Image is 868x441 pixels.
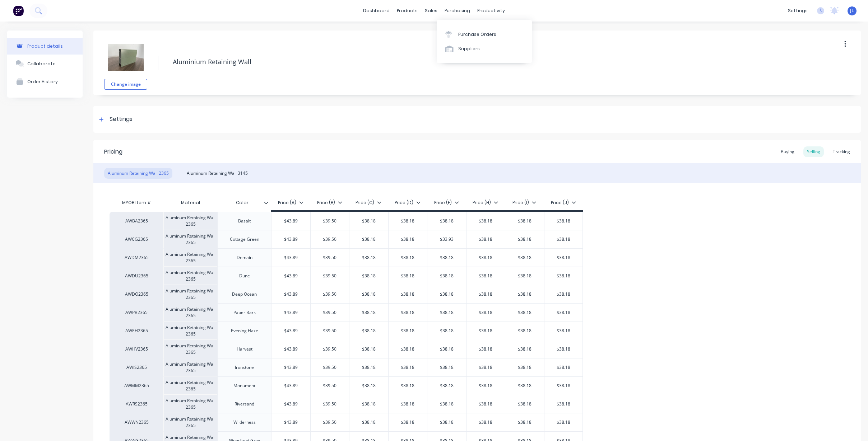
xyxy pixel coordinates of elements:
div: $39.50 [311,377,349,395]
div: $38.18 [349,304,388,322]
div: $38.18 [467,377,505,395]
div: $38.18 [389,285,427,303]
div: $43.89 [271,395,310,413]
div: $38.18 [544,322,583,340]
div: Aluminum Retaining Wall 2365 [163,248,217,267]
div: $39.50 [311,304,349,322]
div: Aluminum Retaining Wall 2365 [163,230,217,248]
div: $38.18 [389,212,427,230]
div: Price (B) [317,200,342,206]
div: $38.18 [427,395,466,413]
div: $43.89 [271,358,310,376]
div: $38.18 [505,358,544,376]
div: AWBA2365Aluminum Retaining Wall 2365Basalt$43.89$39.50$38.18$38.18$38.18$38.18$38.18$38.18 [110,212,583,230]
div: $38.18 [389,230,427,248]
div: $38.18 [349,267,388,285]
div: $38.18 [505,377,544,395]
div: Tracking [829,146,854,157]
div: Aluminum Retaining Wall 2365 [163,267,217,285]
div: Aluminum Retaining Wall 2365 [163,358,217,376]
div: Cottage Green [224,235,265,244]
div: $38.18 [544,267,583,285]
div: Order History [27,79,58,84]
div: AWMM2365Aluminum Retaining Wall 2365Monument$43.89$39.50$38.18$38.18$38.18$38.18$38.18$38.18 [110,376,583,395]
div: $38.18 [505,285,544,303]
div: $38.18 [467,322,505,340]
div: $39.50 [311,267,349,285]
div: AWIS2365Aluminum Retaining Wall 2365Ironstone$43.89$39.50$38.18$38.18$38.18$38.18$38.18$38.18 [110,358,583,376]
div: Color [217,194,267,212]
div: MYOB Item # [110,196,163,210]
div: $38.18 [389,249,427,267]
div: $39.50 [311,230,349,248]
div: $43.89 [271,377,310,395]
div: $38.18 [467,304,505,322]
div: $38.18 [427,322,466,340]
div: AWDU2365 [117,273,156,279]
div: $39.50 [311,212,349,230]
div: Suppliers [458,46,480,52]
div: AWMM2365 [117,383,156,389]
div: $43.89 [271,212,310,230]
div: $38.18 [427,249,466,267]
div: $39.50 [311,395,349,413]
div: Settings [110,115,133,124]
div: $38.18 [349,358,388,376]
div: AWCG2365Aluminum Retaining Wall 2365Cottage Green$43.89$39.50$38.18$38.18$33.93$38.18$38.18$38.18 [110,230,583,248]
div: Aluminum Retaining Wall 3145 [183,168,251,179]
div: $38.18 [505,212,544,230]
div: Pricing [104,147,122,156]
div: $38.18 [349,395,388,413]
div: $38.18 [467,358,505,376]
div: $38.18 [544,358,583,376]
div: $38.18 [349,322,388,340]
a: Purchase Orders [437,27,532,41]
div: $38.18 [467,340,505,358]
div: $38.18 [467,395,505,413]
div: Deep Ocean [226,290,263,299]
div: AWHV2365 [117,346,156,352]
div: Aluminum Retaining Wall 2365 [163,212,217,230]
div: $38.18 [544,249,583,267]
div: Price (J) [551,200,576,206]
div: $38.18 [427,304,466,322]
div: Selling [803,146,824,157]
div: $43.89 [271,267,310,285]
div: $43.89 [271,322,310,340]
div: $38.18 [389,377,427,395]
div: $38.18 [389,413,427,431]
div: $38.18 [349,212,388,230]
div: Aluminum Retaining Wall 2365 [163,376,217,395]
div: $38.18 [505,322,544,340]
div: $38.18 [427,413,466,431]
div: $38.18 [389,395,427,413]
div: $38.18 [389,304,427,322]
div: AWBA2365 [117,218,156,224]
div: AWPB2365Aluminum Retaining Wall 2365Paper Bark$43.89$39.50$38.18$38.18$38.18$38.18$38.18$38.18 [110,303,583,322]
div: Price (I) [512,200,536,206]
div: Price (D) [395,200,421,206]
textarea: Aluminium Retaining Wall [169,53,766,70]
div: AWDO2365Aluminum Retaining Wall 2365Deep Ocean$43.89$39.50$38.18$38.18$38.18$38.18$38.18$38.18 [110,285,583,303]
div: purchasing [441,5,474,16]
div: Aluminum Retaining Wall 2365 [163,285,217,303]
div: $38.18 [427,377,466,395]
div: Price (C) [356,200,381,206]
div: $38.18 [349,285,388,303]
div: $38.18 [467,285,505,303]
div: $38.18 [467,212,505,230]
div: Dune [227,271,263,281]
div: AWPB2365 [117,309,156,316]
img: file [108,39,144,75]
div: $38.18 [505,304,544,322]
div: $38.18 [467,413,505,431]
div: AWIS2365 [117,364,156,371]
div: Aluminum Retaining Wall 2365 [163,322,217,340]
div: $43.89 [271,230,310,248]
div: Aluminum Retaining Wall 2365 [163,395,217,413]
div: Wilderness [227,418,263,427]
div: $38.18 [544,212,583,230]
div: Material [163,196,217,210]
img: Factory [13,5,24,16]
div: $38.18 [427,212,466,230]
